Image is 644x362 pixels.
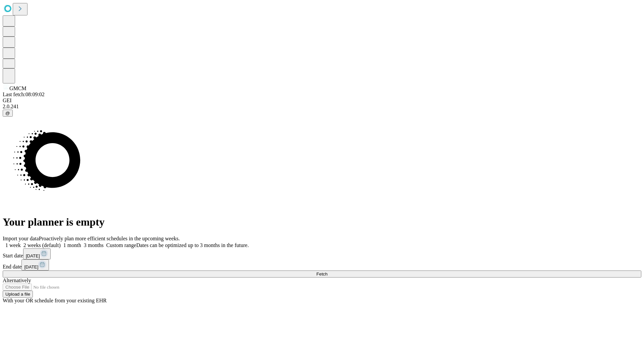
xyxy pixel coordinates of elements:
[26,253,40,258] span: [DATE]
[84,242,104,248] span: 3 months
[3,104,641,110] div: 2.0.241
[3,248,641,259] div: Start date
[3,236,39,241] span: Import your data
[5,242,21,248] span: 1 week
[3,259,641,270] div: End date
[3,298,107,303] span: With your OR schedule from your existing EHR
[3,278,31,283] span: Alternatively
[21,259,49,270] button: [DATE]
[3,98,641,104] div: GEI
[23,248,51,259] button: [DATE]
[106,242,136,248] span: Custom range
[3,270,641,278] button: Fetch
[5,111,10,116] span: @
[63,242,81,248] span: 1 month
[23,242,61,248] span: 2 weeks (default)
[316,271,327,277] span: Fetch
[9,85,26,91] span: GMCM
[39,236,180,241] span: Proactively plan more efficient schedules in the upcoming weeks.
[3,92,45,97] span: Last fetch: 08:09:02
[136,242,249,248] span: Dates can be optimized up to 3 months in the future.
[24,264,38,269] span: [DATE]
[3,110,13,117] button: @
[3,291,33,298] button: Upload a file
[3,216,641,228] h1: Your planner is empty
